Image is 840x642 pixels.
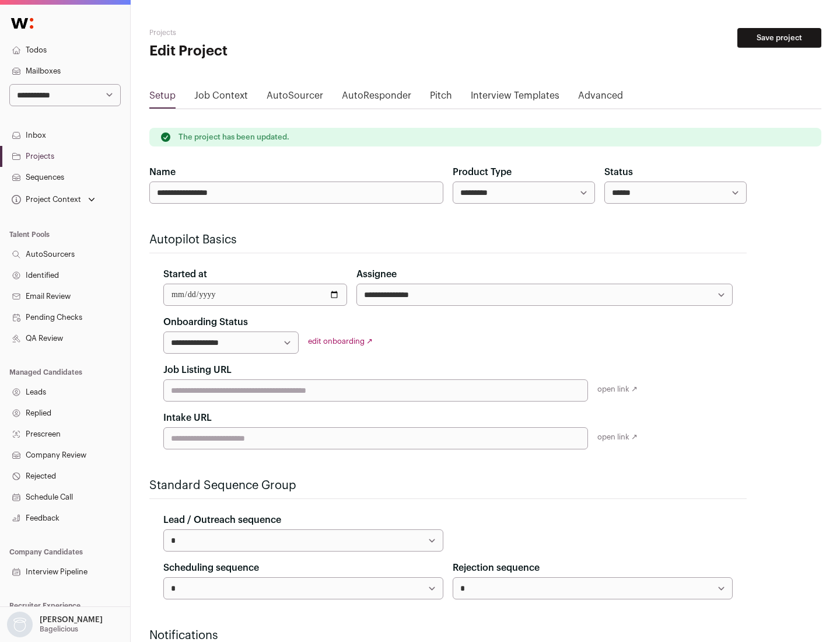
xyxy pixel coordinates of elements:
label: Product Type [453,165,512,179]
a: Pitch [430,89,452,107]
label: Job Listing URL [163,363,232,377]
a: AutoSourcer [267,89,323,107]
img: Wellfound [5,12,40,35]
div: Project Context [9,195,81,204]
label: Name [149,165,176,179]
label: Rejection sequence [453,561,540,575]
h2: Projects [149,28,373,37]
label: Assignee [356,267,397,281]
button: Open dropdown [9,191,97,208]
label: Onboarding Status [163,315,248,329]
a: Advanced [578,89,623,107]
button: Save project [737,28,821,48]
h1: Edit Project [149,42,373,61]
p: [PERSON_NAME] [40,615,103,624]
label: Lead / Outreach sequence [163,513,281,527]
label: Started at [163,267,207,281]
a: Interview Templates [471,89,559,107]
h2: Autopilot Basics [149,232,747,248]
p: The project has been updated. [178,132,289,142]
a: AutoResponder [342,89,411,107]
img: nopic.png [7,612,33,637]
label: Status [604,165,633,179]
a: Setup [149,89,176,107]
a: edit onboarding ↗ [308,337,373,345]
p: Bagelicious [40,624,78,634]
h2: Standard Sequence Group [149,477,747,494]
label: Intake URL [163,411,212,425]
button: Open dropdown [5,612,105,637]
a: Job Context [194,89,248,107]
label: Scheduling sequence [163,561,259,575]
